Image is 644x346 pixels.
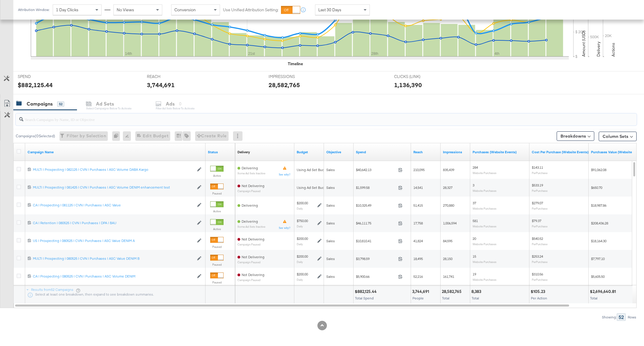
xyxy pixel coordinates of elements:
button: Column Sets [599,132,637,141]
sub: Daily [297,224,303,228]
span: Sales [326,256,335,261]
span: Last 30 Days [318,7,341,12]
sub: Campaign Paused [237,189,264,193]
a: The maximum amount you're willing to spend on your ads, on average each day or over the lifetime ... [297,150,322,154]
span: 52,216 [413,274,423,279]
sub: Per Purchase [532,260,547,264]
a: The number of times your ad was served. On mobile apps an ad is counted as served the first time ... [443,150,468,154]
button: Breakdowns [557,131,594,141]
span: Not Delivering [242,272,264,277]
a: The total amount spent to date. [356,150,409,154]
span: Delivering [242,166,258,170]
span: $18,164.30 [591,239,606,243]
span: $540.52 [532,236,543,241]
span: $5,900.66 [356,274,396,279]
div: Using Ad Set Budget [297,168,330,172]
span: Delivering [242,203,258,208]
a: MULTI | Prospecting | 081425 | CVN | Purchases | ASC Volume DENIM enhancement test [33,185,194,190]
span: 51,415 [413,203,423,208]
a: The average cost for each purchase tracked by your Custom Audience pixel on your website after pe... [532,150,589,154]
text: Amount (USD) [581,31,586,57]
span: 17,758 [413,221,423,225]
div: $882,125.44 [355,289,378,294]
span: SPEND [18,74,62,79]
label: Paused [210,280,224,284]
span: $3,798.59 [356,256,396,261]
span: 161,741 [443,274,454,279]
sub: Some Ad Sets Inactive [237,225,265,228]
sub: Website Purchases [473,189,497,192]
div: 28,582,765 [269,81,300,89]
span: $10,810.41 [356,239,396,243]
sub: Per Purchase [532,242,547,246]
a: Your campaign's objective. [326,150,351,154]
label: Active [210,227,224,231]
span: REACH [147,74,191,79]
div: Delivery [237,150,250,154]
span: Total [442,296,449,300]
span: 1 Day Clicks [56,7,78,12]
span: 15 [473,254,476,259]
a: The number of times a purchase was made tracked by your Custom Audience pixel on your website aft... [473,150,527,154]
span: 18,495 [413,256,423,261]
span: Per Action [531,296,547,300]
sub: Website Purchases [473,171,497,175]
span: Total [472,296,479,300]
span: $650.70 [591,185,602,190]
div: $200.00 [297,236,308,241]
span: 37 [473,201,476,205]
span: No Views [117,7,134,12]
div: $750.00 [297,219,308,223]
div: Timeline [288,61,303,67]
span: Not Delivering [242,237,264,241]
sub: Campaign Paused [237,261,264,264]
a: Reflects the ability of your Ad Campaign to achieve delivery based on ad states, schedule and bud... [237,150,250,154]
span: IMPRESSIONS [269,74,313,79]
span: Conversion [174,7,196,12]
span: CLICKS (LINK) [394,74,439,79]
a: MULTI | Prospecting | 082125 | CVN | Purchases | ASC Volume DABA Kargo [33,167,194,172]
div: CA | Prospecting | 081125 | CVN | Purchases | ASC Value [33,203,194,208]
sub: Daily [297,278,303,281]
span: $7,797.10 [591,256,605,261]
span: Sales [326,185,335,190]
sub: Per Purchase [532,207,547,210]
span: 20 [473,236,476,241]
label: Use Unified Attribution Setting: [223,7,279,13]
sub: Website Purchases [473,224,497,228]
div: $2,696,640.81 [590,289,618,294]
sub: Website Purchases [473,260,497,264]
input: Search Campaigns by Name, ID or Objective [23,111,579,123]
span: 28,327 [443,185,452,190]
span: 3 [473,183,474,187]
sub: Daily [297,207,303,210]
span: $208,436.28 [591,221,608,225]
sub: Some Ad Sets Inactive [237,172,265,175]
label: Paused [210,263,224,267]
span: $10,325.49 [356,203,396,208]
text: Delivery [596,42,601,57]
div: CA | Retention | 080525 | CVN | Purchases | DPA | BAU [33,221,194,225]
span: 270,880 [443,203,454,208]
span: $40,642.13 [356,168,396,172]
a: MULTI | Prospecting | 080525 | CVN | Purchases | ASC Value DENIM B [33,256,194,261]
div: Rows [627,315,637,319]
div: Campaigns ( 0 Selected) [16,133,55,139]
div: 8,383 [471,289,483,294]
div: 3,744,691 [147,81,175,89]
sub: Website Purchases [473,242,497,246]
span: Total [590,296,598,300]
span: $279.07 [532,201,543,205]
div: Showing: [602,315,617,319]
a: Your campaign name. [28,150,203,154]
div: $882,125.44 [18,81,53,89]
span: 84,595 [443,239,452,243]
span: Not Delivering [242,184,264,188]
div: 28,582,765 [442,289,463,294]
span: $1,599.58 [356,185,396,190]
span: 14,541 [413,185,423,190]
div: $105.23 [531,289,547,294]
div: 1,136,390 [394,81,422,89]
